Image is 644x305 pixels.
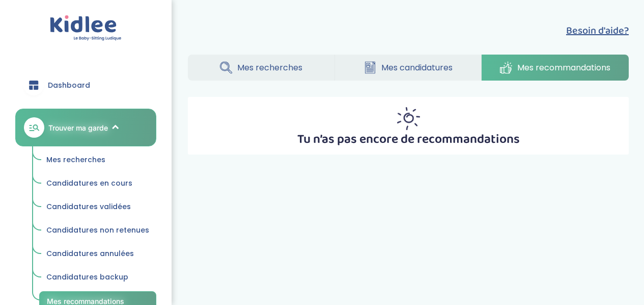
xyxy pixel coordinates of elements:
[39,150,156,170] a: Mes recherches
[46,178,132,188] span: Candidatures en cours
[381,61,453,74] span: Mes candidatures
[15,109,156,146] a: Trouver ma garde
[39,197,156,217] a: Candidatures validées
[48,80,90,91] span: Dashboard
[39,221,156,240] a: Candidatures non retenues
[46,155,105,165] span: Mes recherches
[46,272,128,282] span: Candidatures backup
[297,130,520,149] p: Tu n’as pas encore de recommandations
[397,107,420,130] img: inscription_membre_sun.png
[50,15,122,41] img: logo.svg
[188,55,334,81] a: Mes recherches
[15,67,156,104] a: Dashboard
[46,248,134,259] span: Candidatures annulées
[39,174,156,193] a: Candidatures en cours
[46,225,149,235] span: Candidatures non retenues
[46,201,131,212] span: Candidatures validées
[39,268,156,287] a: Candidatures backup
[482,55,629,81] a: Mes recommandations
[517,61,610,74] span: Mes recommandations
[335,55,482,81] a: Mes candidatures
[39,244,156,264] a: Candidatures annulées
[48,122,108,133] span: Trouver ma garde
[566,23,629,38] button: Besoin d'aide?
[237,61,302,74] span: Mes recherches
